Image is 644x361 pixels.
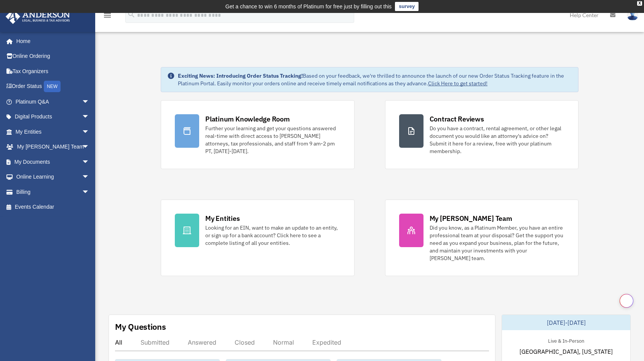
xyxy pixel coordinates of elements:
[82,169,97,185] span: arrow_drop_down
[430,125,564,155] div: Do you have a contract, rental agreement, or other legal document you would like an attorney's ad...
[5,109,101,125] a: Digital Productsarrow_drop_down
[103,13,112,20] a: menu
[5,94,101,109] a: Platinum Q&Aarrow_drop_down
[519,347,613,356] span: [GEOGRAPHIC_DATA], [US_STATE]
[430,114,484,124] div: Contract Reviews
[205,114,290,124] div: Platinum Knowledge Room
[205,214,240,223] div: My Entities
[430,214,512,223] div: My [PERSON_NAME] Team
[235,339,255,346] div: Closed
[5,139,101,155] a: My [PERSON_NAME] Teamarrow_drop_down
[188,339,216,346] div: Answered
[5,200,101,215] a: Events Calendar
[5,34,97,49] a: Home
[82,154,97,170] span: arrow_drop_down
[385,200,578,276] a: My [PERSON_NAME] Team Did you know, as a Platinum Member, you have an entire professional team at...
[627,10,638,21] img: User Pic
[385,100,578,169] a: Contract Reviews Do you have a contract, rental agreement, or other legal document you would like...
[82,109,97,125] span: arrow_drop_down
[430,224,564,262] div: Did you know, as a Platinum Member, you have an entire professional team at your disposal? Get th...
[82,124,97,140] span: arrow_drop_down
[225,2,392,11] div: Get a chance to win 6 months of Platinum for free just by filling out this
[273,339,294,346] div: Normal
[115,321,166,332] div: My Questions
[3,9,72,24] img: Anderson Advisors Platinum Portal
[82,94,97,110] span: arrow_drop_down
[637,1,642,6] div: close
[44,81,61,92] div: NEW
[5,49,101,64] a: Online Ordering
[205,224,340,247] div: Looking for an EIN, want to make an update to an entity, or sign up for a bank account? Click her...
[141,339,169,346] div: Submitted
[542,336,590,344] div: Live & In-Person
[428,80,487,87] a: Click Here to get started!
[5,184,101,200] a: Billingarrow_drop_down
[127,10,136,19] i: search
[178,72,303,79] strong: Exciting News: Introducing Order Status Tracking!
[5,154,101,169] a: My Documentsarrow_drop_down
[5,124,101,139] a: My Entitiesarrow_drop_down
[502,315,630,330] div: [DATE]-[DATE]
[312,339,341,346] div: Expedited
[161,100,354,169] a: Platinum Knowledge Room Further your learning and get your questions answered real-time with dire...
[115,339,122,346] div: All
[5,169,101,185] a: Online Learningarrow_drop_down
[103,11,112,20] i: menu
[395,2,419,11] a: survey
[178,72,572,87] div: Based on your feedback, we're thrilled to announce the launch of our new Order Status Tracking fe...
[82,184,97,200] span: arrow_drop_down
[5,64,101,79] a: Tax Organizers
[205,125,340,155] div: Further your learning and get your questions answered real-time with direct access to [PERSON_NAM...
[161,200,354,276] a: My Entities Looking for an EIN, want to make an update to an entity, or sign up for a bank accoun...
[82,139,97,155] span: arrow_drop_down
[5,79,101,94] a: Order StatusNEW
